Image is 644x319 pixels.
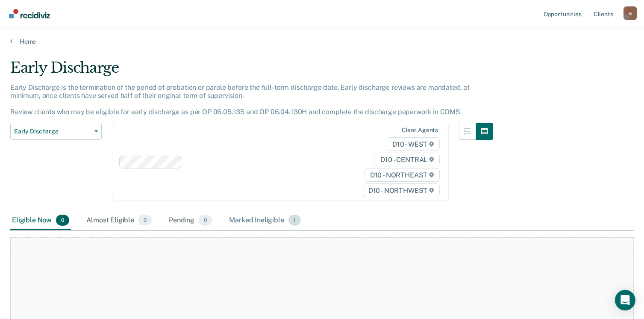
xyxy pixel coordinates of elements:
p: Early Discharge is the termination of the period of probation or parole before the full-term disc... [10,83,470,116]
span: 0 [138,215,152,226]
div: Marked Ineligible1 [227,211,303,230]
span: 0 [56,215,69,226]
button: Profile dropdown button [623,6,637,20]
div: Pending0 [167,211,214,230]
span: D10 - NORTHWEST [363,183,440,197]
span: 1 [288,215,301,226]
div: Almost Eligible0 [85,211,153,230]
div: Open Intercom Messenger [615,290,635,310]
a: Home [10,38,634,45]
span: D10 - WEST [387,137,440,151]
span: D10 - CENTRAL [375,153,440,166]
div: Early Discharge [10,59,493,83]
div: G [623,6,637,20]
button: Early Discharge [10,123,102,140]
div: Eligible Now0 [10,211,71,230]
span: D10 - NORTHEAST [365,168,440,182]
span: 0 [199,215,212,226]
div: Clear agents [402,127,438,134]
span: Early Discharge [14,128,91,135]
img: Recidiviz [9,9,50,18]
